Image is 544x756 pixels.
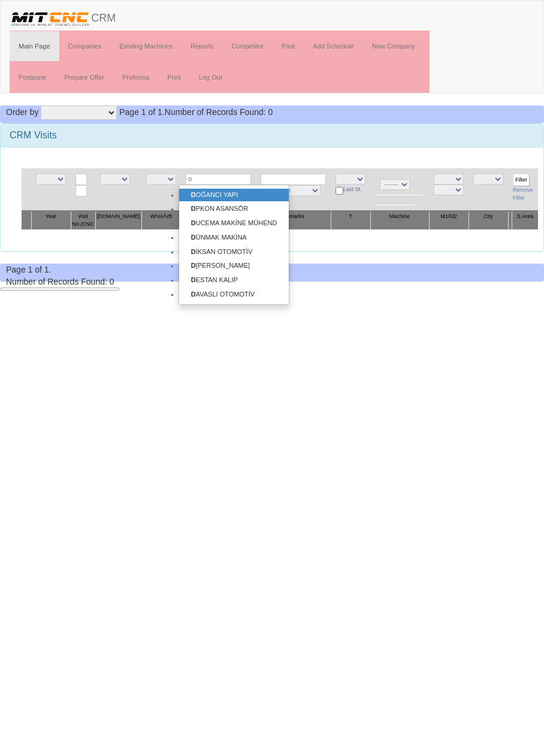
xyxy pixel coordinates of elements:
td: Last St. [331,168,370,211]
a: Remove Filter [513,187,533,201]
a: Postpone [10,62,55,92]
input: Filter [513,174,530,186]
th: M1/M2 [429,211,469,230]
a: Companies [59,31,111,61]
a: Competitor [222,31,273,61]
h3: CRM Visits [10,130,534,141]
a: Print [158,62,190,92]
a: New Company [363,31,424,61]
strong: D [191,262,196,269]
a: DOĞANCI YAPI [179,189,289,202]
th: Remarks [256,211,331,230]
img: header.png [10,10,91,28]
span: Page 1 of 1. [119,107,165,117]
a: Past [273,31,304,61]
a: CRM [1,1,125,31]
a: DİKSAN OTOMOTİV [179,246,289,259]
th: Visit No./CNC [71,211,95,230]
a: Log Out [190,62,231,92]
th: [DOMAIN_NAME] [95,211,141,230]
strong: D [191,248,196,255]
a: DUCEMA MAKİNE MÜHEND [179,217,289,230]
strong: D [191,191,196,198]
th: T [331,211,370,230]
a: Proforma [113,62,158,92]
a: DAVASLI OTOMOTİV [179,288,289,301]
a: Main Page [10,31,59,61]
th: S.Area [512,211,538,230]
a: DESTAN KALIP [179,274,289,287]
span: Page 1 of 1. [6,265,52,274]
strong: D [191,219,196,226]
a: D[PERSON_NAME] [179,259,289,273]
span: Number of Records Found: 0 [6,277,114,286]
a: Existing Machines [110,31,182,61]
th: W/VA/VB [141,211,181,230]
th: Year [31,211,71,230]
a: Add Schedule [304,31,363,61]
a: DÜNMAK MAKİNA [179,231,289,244]
strong: D [191,291,196,298]
th: Machine [370,211,429,230]
span: Number of Records Found: 0 [119,107,273,117]
a: DPKON ASANSÖR [179,202,289,216]
a: Prepare Offer [55,62,113,92]
strong: D [191,276,196,283]
th: City [469,211,508,230]
strong: D [191,205,196,212]
strong: D [191,234,196,241]
a: Reports [182,31,223,61]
